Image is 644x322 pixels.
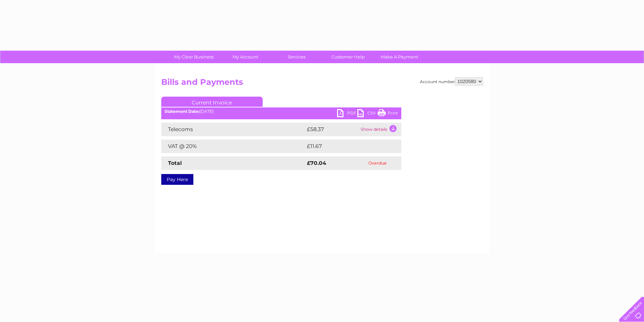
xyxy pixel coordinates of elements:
td: Show details [359,123,401,136]
strong: £70.04 [307,160,326,166]
a: Current Invoice [161,97,263,107]
a: Print [378,109,398,119]
div: [DATE] [161,109,401,114]
b: Statement Date: [165,109,199,114]
a: Customer Help [320,51,376,63]
h2: Bills and Payments [161,77,483,90]
td: Telecoms [161,123,305,136]
a: Pay Here [161,174,193,185]
td: £58.37 [305,123,359,136]
td: VAT @ 20% [161,140,305,153]
strong: Total [168,160,182,166]
a: Make A Payment [372,51,427,63]
div: Account number [420,77,483,85]
a: CSV [357,109,378,119]
a: Services [269,51,325,63]
a: My Clear Business [166,51,222,63]
a: My Account [217,51,273,63]
td: Overdue [354,156,401,170]
a: PDF [337,109,357,119]
td: £11.67 [305,140,386,153]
